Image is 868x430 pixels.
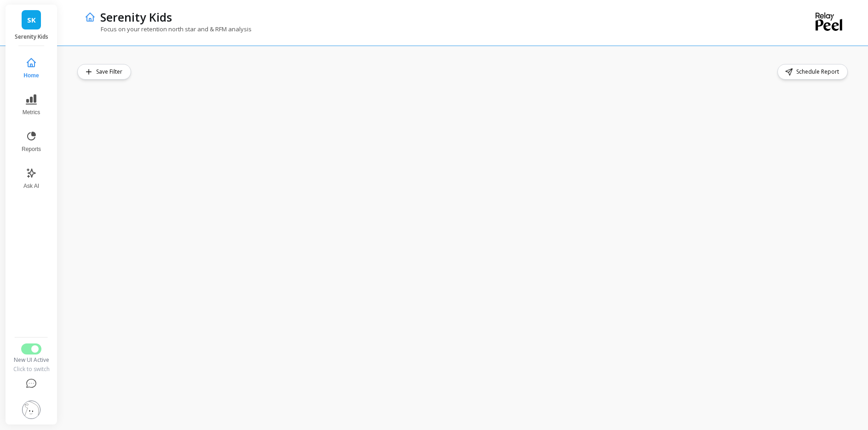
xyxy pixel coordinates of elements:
button: Save Filter [77,64,131,80]
p: Focus on your retention north star and & RFM analysis [85,25,252,33]
span: Reports [22,145,41,153]
span: Metrics [23,109,40,116]
div: New UI Active [12,356,50,364]
span: Save Filter [96,67,125,76]
button: Help [12,373,50,395]
iframe: Omni Embed [77,87,850,412]
div: Click to switch [12,366,50,373]
button: Home [16,52,46,85]
p: Serenity Kids [15,33,48,41]
button: Metrics [16,88,46,122]
img: profile picture [22,401,40,419]
button: Settings [12,395,50,424]
button: Reports [16,125,46,158]
span: SK [27,15,36,25]
button: Ask AI [16,162,46,195]
p: Serenity Kids [100,9,172,25]
button: Schedule Report [777,64,848,80]
span: Schedule Report [796,67,842,76]
span: Ask AI [23,182,39,190]
button: Switch to Legacy UI [21,343,41,354]
span: Home [23,72,39,79]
